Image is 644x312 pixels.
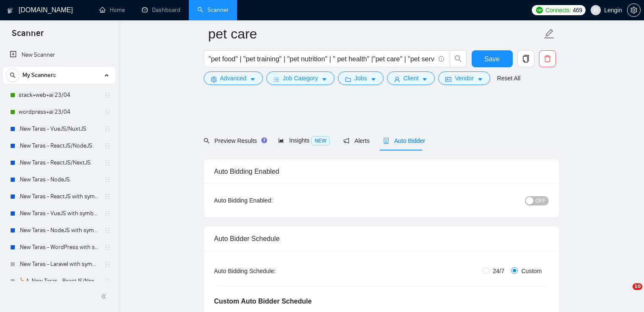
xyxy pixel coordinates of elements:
[445,76,451,82] span: idcard
[517,50,534,67] button: copy
[627,3,641,17] button: setting
[472,50,513,67] button: Save
[104,261,111,268] span: holder
[19,137,99,154] a: .New Taras - ReactJS/NodeJS.
[536,196,546,205] span: OFF
[104,193,111,200] span: holder
[214,296,312,307] h5: Custom Auto Bidder Schedule
[439,56,444,62] span: info-circle
[354,74,367,83] span: Jobs
[274,76,279,82] span: bars
[208,23,542,44] input: Scanner name...
[489,266,508,276] span: 24/7
[104,92,111,99] span: holder
[343,137,370,144] span: Alerts
[536,7,543,14] img: upwork-logo.png
[593,7,599,13] span: user
[5,27,50,45] span: Scanner
[345,76,351,82] span: folder
[19,273,99,290] a: 🦒A .New Taras - ReactJS/NextJS usual 23/04
[394,76,400,82] span: user
[104,210,111,217] span: holder
[142,6,180,14] a: dashboardDashboard
[539,55,556,63] span: delete
[3,47,115,63] li: New Scanner
[266,71,334,85] button: barsJob Categorycaret-down
[101,292,109,301] span: double-left
[104,142,111,149] span: holder
[422,76,428,82] span: caret-down
[104,176,111,183] span: holder
[19,188,99,205] a: .New Taras - ReactJS with symbols
[343,138,349,144] span: notification
[6,72,19,78] span: search
[321,76,327,82] span: caret-down
[627,7,640,14] span: setting
[19,87,99,104] a: stack+web+ai 23/04
[545,5,571,15] span: Connects:
[450,50,467,67] button: search
[370,76,376,82] span: caret-down
[477,76,483,82] span: caret-down
[19,120,99,137] a: .New Taras - VueJS/NuxtJS
[260,137,268,144] div: Tooltip anchor
[104,159,111,166] span: holder
[484,54,500,64] span: Save
[209,54,435,64] input: Search Freelance Jobs...
[19,239,99,256] a: .New Taras - WordPress with symbols
[214,159,549,183] div: Auto Bidding Enabled
[627,7,641,14] a: setting
[338,71,384,85] button: folderJobscaret-down
[278,137,284,143] span: area-chart
[572,5,582,15] span: 469
[311,136,330,145] span: NEW
[455,74,473,83] span: Vendor
[615,283,636,304] iframe: Intercom live chat
[104,126,111,132] span: holder
[19,222,99,239] a: .New Taras - NodeJS with symbols
[497,74,520,83] a: Reset All
[7,4,13,17] img: logo
[104,109,111,115] span: holder
[383,138,389,144] span: robot
[19,205,99,222] a: .New Taras - VueJS with symbols
[518,266,545,276] span: Custom
[214,196,326,205] div: Auto Bidding Enabled:
[10,47,108,63] a: New Scanner
[450,55,466,63] span: search
[387,71,435,85] button: userClientcaret-down
[544,28,555,39] span: edit
[250,76,256,82] span: caret-down
[19,154,99,171] a: .New Taras - ReactJS/NextJS.
[204,138,210,144] span: search
[383,137,425,144] span: Auto Bidder
[214,227,549,251] div: Auto Bidder Schedule
[220,74,246,83] span: Advanced
[197,6,229,14] a: searchScanner
[19,104,99,120] a: wordpress+ai 23/04
[22,67,56,84] span: My Scanners
[518,55,534,63] span: copy
[283,74,318,83] span: Job Category
[404,74,419,83] span: Client
[204,71,263,85] button: settingAdvancedcaret-down
[19,256,99,273] a: .New Taras - Laravel with symbols
[104,278,111,285] span: holder
[539,50,556,67] button: delete
[211,76,217,82] span: setting
[104,244,111,251] span: holder
[6,68,19,82] button: search
[100,6,125,14] a: homeHome
[204,137,265,144] span: Preview Results
[104,227,111,234] span: holder
[438,71,490,85] button: idcardVendorcaret-down
[633,283,642,290] span: 10
[278,137,330,144] span: Insights
[19,171,99,188] a: .New Taras - NodeJS.
[214,266,326,276] div: Auto Bidding Schedule:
